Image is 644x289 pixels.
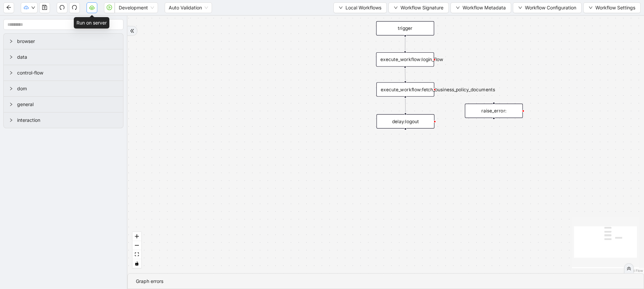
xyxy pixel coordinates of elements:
div: trigger [376,21,434,36]
span: Workflow Metadata [463,4,506,11]
span: data [17,53,118,61]
span: down [589,6,593,10]
g: Edge from execute_workflow:login_flow to execute_workflow:fetch_business_policy_documents [405,68,406,81]
button: downLocal Workflows [333,2,387,13]
button: zoom in [132,232,141,241]
div: Graph errors [136,278,636,285]
span: Auto Validation [169,3,208,13]
button: arrow-left [3,2,14,13]
span: right [9,71,13,75]
div: general [4,97,123,112]
span: plus-circle [489,124,499,134]
button: cloud-uploaddown [21,2,38,13]
div: browser [4,34,123,49]
span: dom [17,85,118,92]
span: cloud-server [89,5,95,10]
span: double-right [627,266,631,271]
div: delay:logout [376,114,434,129]
div: execute_workflow:fetch_business_policy_documents [376,82,434,97]
div: delay:logoutplus-circle [376,114,434,129]
button: redo [69,2,80,13]
button: play-circle [104,2,115,13]
button: downWorkflow Metadata [450,2,511,13]
div: interaction [4,112,123,128]
button: undo [57,2,67,13]
span: Workflow Settings [595,4,635,11]
span: plus-circle [400,134,410,144]
div: execute_workflow:login_flow [376,52,434,67]
span: Development [119,3,154,13]
span: Workflow Signature [400,4,443,11]
span: general [17,101,118,108]
button: cloud-server [87,2,97,13]
div: raise_error: [465,104,523,118]
button: toggle interactivity [132,259,141,268]
button: fit view [132,250,141,259]
div: dom [4,81,123,96]
span: down [339,6,343,10]
button: save [39,2,50,13]
div: control-flow [4,65,123,81]
span: right [9,55,13,59]
div: Run on server [74,17,109,29]
span: control-flow [17,69,118,77]
span: interaction [17,116,118,124]
button: downWorkflow Signature [388,2,449,13]
span: Workflow Configuration [525,4,576,11]
span: down [31,6,35,10]
span: down [456,6,460,10]
span: down [518,6,522,10]
span: cloud-upload [24,5,29,10]
button: zoom out [132,241,141,250]
span: save [42,5,47,10]
span: arrow-left [6,5,11,10]
span: right [9,102,13,106]
span: browser [17,38,118,45]
span: undo [59,5,65,10]
span: Local Workflows [345,4,381,11]
span: right [9,118,13,122]
a: React Flow attribution [626,269,643,273]
div: data [4,49,123,65]
button: downWorkflow Configuration [513,2,582,13]
span: right [9,39,13,43]
div: raise_error:plus-circle [465,104,523,118]
button: downWorkflow Settings [583,2,641,13]
span: down [394,6,398,10]
span: right [9,87,13,91]
span: redo [72,5,77,10]
span: play-circle [107,5,112,10]
span: double-right [130,29,135,33]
